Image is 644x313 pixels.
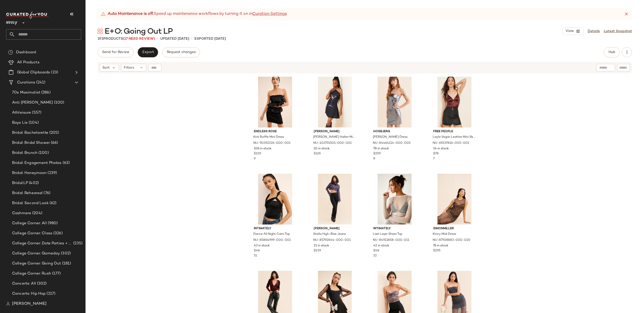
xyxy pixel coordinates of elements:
span: Bridal: Bridal Shower [12,140,50,146]
span: NU-90392226-000-001 [253,141,291,146]
span: Knit Ruffle Mini Dress [253,135,284,140]
p: Exported [DATE] [194,36,226,41]
a: Latest Snapshot [604,29,632,34]
span: Layla Vegan Leather Mini Skirt [433,135,475,140]
span: (100) [37,150,49,156]
img: 85864999_001_b [250,174,300,225]
span: (204) [31,210,42,216]
span: E+O: Going Out LP [105,27,173,37]
img: 87928883_020_b [429,174,480,225]
span: (63) [62,160,70,166]
span: (62) [49,200,57,206]
span: College Corner: Class [12,231,52,236]
span: (104) [28,120,39,126]
span: 51 [254,254,257,257]
span: NU-69237816-000-001 [433,141,469,146]
span: [PERSON_NAME] Dress [373,135,408,140]
span: (326) [52,231,63,236]
span: Free People [433,129,476,134]
span: Dance All Night Cami Top [253,232,290,237]
span: (239) [47,170,57,176]
span: College Corner: Going Out [12,261,61,266]
span: (286) [40,90,51,96]
span: Filters [124,65,134,70]
span: Kinny Midi Dress [433,232,456,237]
a: Details [588,29,600,34]
span: 106 in stock [254,147,271,151]
strong: Auto Maintenance is off. [108,11,154,17]
span: Nuuly [6,17,17,26]
img: svg%3e [98,29,103,34]
span: (100) [53,100,64,106]
span: NU-84464114-000-005 [373,141,411,146]
span: • [191,36,192,42]
span: $78 [433,152,438,156]
button: Send for Review [98,47,134,57]
span: Curations [17,80,35,85]
button: View [562,27,584,35]
img: 90392226_001_b [250,77,300,127]
span: (181) [61,261,71,266]
span: SIMONMILLER [433,227,476,231]
span: (302) [36,281,47,287]
span: 70s Maximalist [12,90,40,96]
span: NU-102755501-000-001 [313,141,352,146]
span: (76) [43,190,50,196]
span: Request changes [167,50,196,54]
span: (235) [72,241,83,246]
span: 9 [254,157,256,160]
span: Hosbjerg [373,129,416,134]
span: 43 in stock [254,244,270,248]
span: Intimately [373,227,416,231]
span: Bridal: Rehearsal [12,190,43,196]
span: Dashboard [16,50,36,55]
div: Speed up maintenance workflows by turning it on in [101,11,287,17]
span: 193 [98,37,103,41]
span: Sort [102,65,110,70]
span: NU-85792844-000-001 [313,238,351,243]
span: (241) [35,80,45,85]
span: Anti [PERSON_NAME] [12,100,53,106]
span: College Corner: Rush [12,271,51,277]
span: Endless Rose [254,129,296,134]
span: (557) [31,110,41,116]
span: College Corner: Gameday [12,251,60,256]
img: 69237816_001_b25 [429,77,480,127]
span: 14 in stock [433,147,449,151]
span: Bridal: Bachelorette [12,130,48,136]
img: svg%3e [8,50,13,55]
button: Export [138,47,158,57]
span: Athleisure [12,110,31,116]
span: (17 Need Review) [123,37,155,41]
span: Boys Lie [12,120,28,126]
span: [PERSON_NAME] [314,129,356,134]
span: Concerts: All [12,281,36,287]
p: updated [DATE] [160,36,189,41]
span: 42 in stock [373,244,389,248]
img: svg%3e [6,302,10,306]
span: $48 [254,249,260,253]
span: College Corner: All [12,220,47,226]
span: $295 [433,249,440,253]
span: Bridal: Honeymoon [12,170,47,176]
span: Bridal: Brunch [12,150,37,156]
span: College Corner: Date Parties + Formals [12,241,72,246]
span: View [565,29,574,33]
span: (217) [46,291,55,297]
div: Products [98,36,155,41]
img: 102755501_001_b [310,77,360,127]
span: (205) [48,130,59,136]
span: 22 [373,254,377,257]
img: 85792844_001_b [310,174,360,225]
span: (177) [51,271,61,277]
span: 7 [433,157,435,160]
span: Concerts: Hip Hop [12,291,46,297]
span: Intimately [254,227,296,231]
span: (402) [28,180,39,186]
span: [PERSON_NAME] [314,227,356,231]
span: Export [142,50,154,54]
span: Last Layer Sheer Top [373,232,402,237]
span: Hub [608,50,615,54]
span: Global Clipboards [17,70,50,75]
span: NU-87928883-000-020 [433,238,470,243]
